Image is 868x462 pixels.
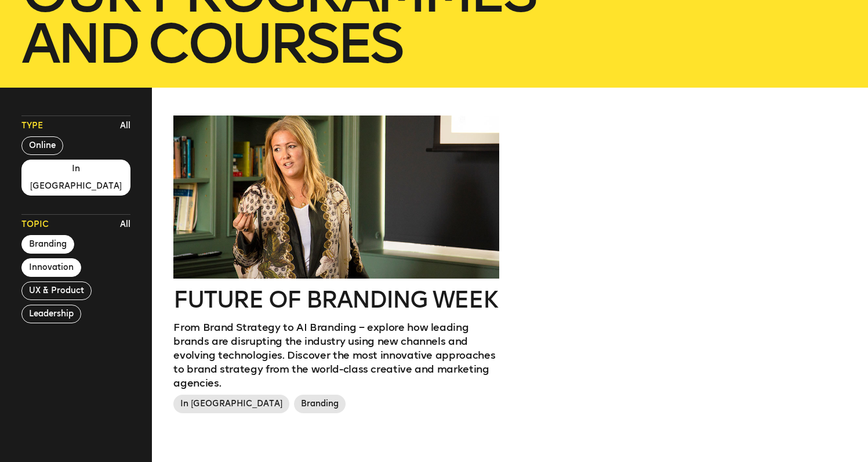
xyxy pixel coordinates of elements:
[21,235,74,254] button: Branding
[21,305,81,323] button: Leadership
[21,136,63,155] button: Online
[21,258,81,277] button: Innovation
[173,320,499,390] p: From Brand Strategy to AI Branding – explore how leading brands are disrupting the industry using...
[117,216,133,233] button: All
[117,117,133,135] button: All
[21,219,49,230] span: Topic
[21,120,43,132] span: Type
[294,395,346,413] span: Branding
[173,288,499,311] h2: Future of branding week
[21,160,130,196] button: In [GEOGRAPHIC_DATA]
[173,115,499,418] a: Future of branding weekFrom Brand Strategy to AI Branding – explore how leading brands are disrup...
[173,395,289,413] span: In [GEOGRAPHIC_DATA]
[21,281,92,300] button: UX & Product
